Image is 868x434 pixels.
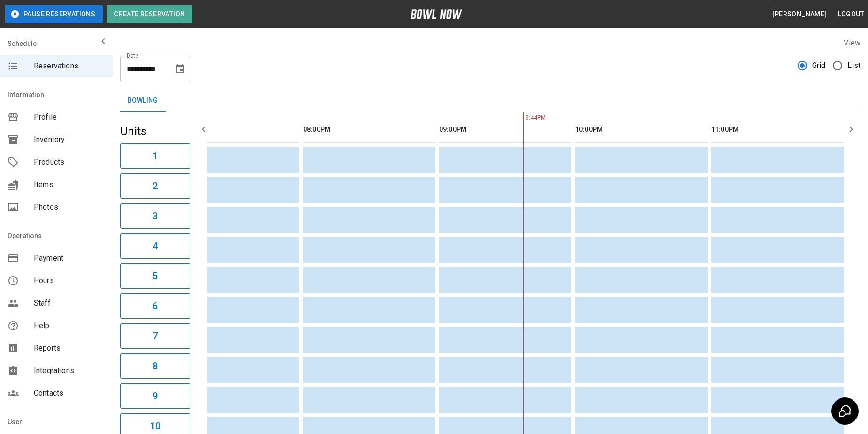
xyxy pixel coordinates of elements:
button: Logout [834,6,868,23]
div: inventory tabs [120,90,860,112]
h6: 1 [152,149,158,164]
span: Hours [34,275,105,286]
h6: 7 [152,329,158,344]
h6: 5 [152,269,158,284]
h6: 4 [152,239,158,254]
span: Products [34,157,105,168]
span: Integrations [34,365,105,376]
h6: 3 [152,209,158,224]
span: List [847,60,860,71]
th: 10:00PM [575,116,708,143]
span: Inventory [34,134,105,145]
span: Contacts [34,388,105,399]
h6: 9 [152,389,158,404]
button: Create Reservation [107,5,192,23]
span: Profile [34,112,105,123]
span: Reports [34,343,105,354]
button: 7 [120,323,190,349]
button: Bowling [120,90,166,112]
button: [PERSON_NAME] [769,6,830,23]
span: Grid [812,60,826,71]
button: 3 [120,203,190,229]
button: 2 [120,173,190,199]
th: 11:00PM [711,116,844,143]
span: Help [34,320,105,331]
th: 08:00PM [303,116,435,143]
span: Items [34,179,105,190]
span: Photos [34,202,105,213]
h6: 10 [150,419,160,434]
span: Payment [34,253,105,264]
button: 1 [120,143,190,169]
h6: 6 [152,299,158,314]
th: 09:00PM [439,116,571,143]
button: 5 [120,263,190,289]
button: Pause Reservations [5,5,103,23]
button: 4 [120,233,190,259]
button: 9 [120,383,190,409]
label: View [844,38,860,47]
img: logo [411,9,462,19]
span: Reservations [34,60,105,72]
button: Choose date, selected date is Aug 16, 2025 [171,60,190,78]
h6: 2 [152,179,158,194]
button: 8 [120,353,190,379]
span: 9:44PM [523,113,525,123]
h6: 8 [152,359,158,374]
span: Staff [34,298,105,309]
h5: Units [120,124,190,139]
button: 6 [120,293,190,319]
